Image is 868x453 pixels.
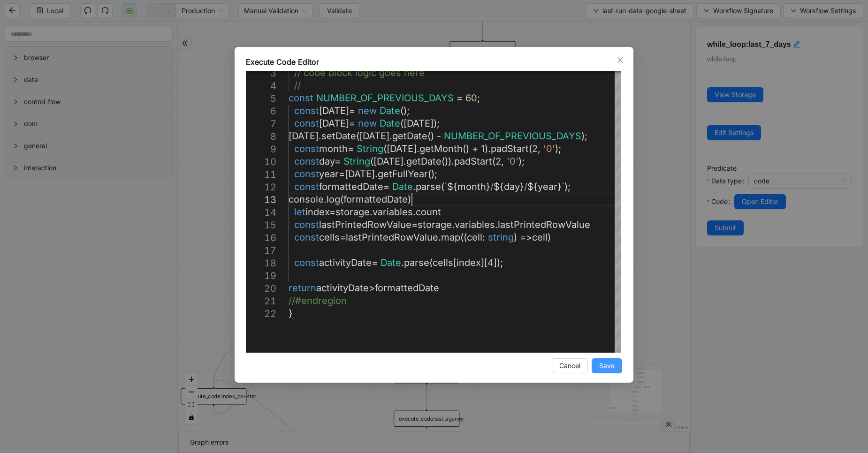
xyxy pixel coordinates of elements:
span: ( [492,156,495,167]
span: (( [460,232,467,243]
span: [DATE] [373,156,404,167]
span: . [319,130,321,142]
div: 12 [246,181,276,194]
span: const [294,168,319,180]
span: . [438,232,441,243]
span: count [416,206,441,218]
button: Cancel [552,358,588,373]
span: . [375,168,378,180]
span: ); [581,130,587,142]
span: storage [335,206,370,218]
div: Execute Code Editor [246,56,622,68]
span: ( [383,143,387,154]
span: ) [548,232,551,243]
span: ); [564,181,571,192]
span: storage [418,219,452,230]
div: 7 [246,118,276,130]
span: [ [453,257,457,268]
span: lastPrintedRowValue [498,219,590,230]
span: 2 [495,156,501,167]
span: : [482,232,485,243]
span: . [495,219,498,230]
span: ; [477,92,480,104]
span: activityDate [316,282,369,294]
span: } [557,181,562,192]
span: => [520,232,532,243]
span: (); [400,105,410,116]
span: ()). [442,156,454,167]
span: , [501,156,504,167]
span: new [358,118,377,129]
span: 1 [481,143,485,154]
span: getMonth [419,143,463,154]
div: 20 [246,282,276,295]
span: const [294,105,319,116]
span: const [294,181,319,192]
span: lastPrintedRowValue [319,219,411,230]
span: const [294,219,319,230]
span: ${ [447,181,457,192]
div: 6 [246,105,276,118]
span: cells [433,257,453,268]
span: [DATE] [289,130,319,142]
span: ` [562,181,564,192]
span: year [538,181,557,192]
span: const [294,257,319,268]
span: } [486,181,490,192]
span: ( [429,257,433,268]
span: getDate [392,130,427,142]
span: day [504,181,520,192]
span: = [457,92,463,104]
span: 2 [532,143,538,154]
span: } [289,308,293,319]
span: . [452,219,455,230]
span: . [401,257,404,268]
div: 15 [246,219,276,232]
button: Save [592,358,622,373]
span: // [294,80,301,91]
span: [DATE] [319,118,349,129]
span: parse [416,181,441,192]
span: > [369,282,375,294]
span: console [289,194,324,205]
span: ). [485,143,491,154]
span: variables [373,206,413,218]
span: month [319,143,348,154]
span: String [357,143,383,154]
span: + [472,143,478,154]
span: NUMBER_OF_PREVIOUS_DAYS [444,130,581,142]
span: [DATE] [319,105,349,116]
span: Cancel [559,361,580,371]
span: ${ [527,181,538,192]
span: ( [356,130,359,142]
span: = [340,232,346,243]
span: (); [428,168,437,180]
span: return [289,282,316,294]
div: 18 [246,257,276,270]
span: //#endregion [289,295,347,306]
span: . [413,206,416,218]
span: [DATE] [359,130,389,142]
span: = [339,168,345,180]
span: day [319,156,335,167]
span: ); [518,156,525,167]
span: / [524,181,527,192]
span: = [329,206,335,218]
span: formattedDate [375,282,439,294]
span: String [343,156,370,167]
span: } [520,181,524,192]
span: formattedDate [343,194,408,205]
span: parse [404,257,429,268]
span: Date [392,181,413,192]
span: cells [319,232,340,243]
span: () [463,143,469,154]
span: index [457,257,481,268]
span: Save [599,361,615,371]
span: variables [455,219,495,230]
span: formattedDate [319,181,383,192]
span: 60 [465,92,477,104]
span: setDate [321,130,356,142]
span: . [389,130,392,142]
div: 11 [246,168,276,181]
span: () [427,130,434,142]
